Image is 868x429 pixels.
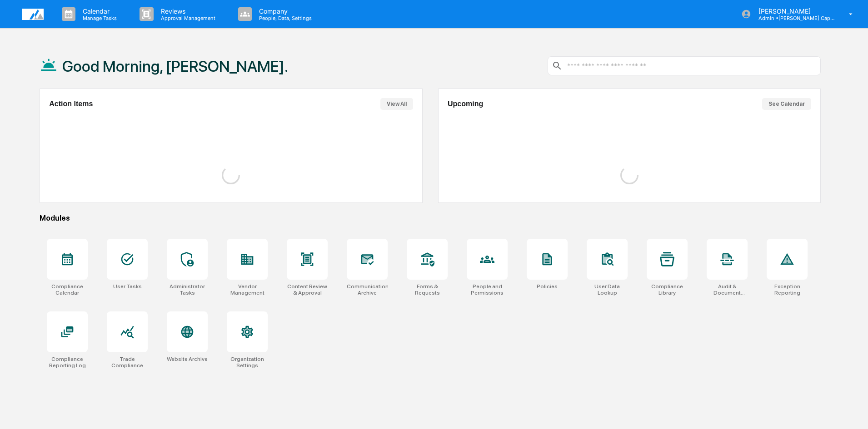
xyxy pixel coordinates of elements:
p: Admin • [PERSON_NAME] Capital Management [751,15,836,21]
div: Organization Settings [227,356,268,369]
h2: Upcoming [448,100,483,108]
div: Compliance Library [647,283,688,296]
div: Communications Archive [347,283,388,296]
div: Website Archive [167,356,208,362]
div: Exception Reporting [767,283,808,296]
p: Calendar [75,7,121,15]
button: See Calendar [762,98,811,110]
p: Manage Tasks [75,15,121,21]
p: Company [252,7,316,15]
div: Administrator Tasks [167,283,208,296]
h1: Good Morning, [PERSON_NAME]. [62,57,288,75]
div: Compliance Reporting Log [47,356,88,369]
div: People and Permissions [467,283,508,296]
h2: Action Items [49,100,93,108]
div: Forms & Requests [407,283,448,296]
div: Policies [537,283,558,290]
div: Trade Compliance [107,356,148,369]
p: [PERSON_NAME] [751,7,836,15]
div: Audit & Document Logs [707,283,748,296]
p: Reviews [154,7,220,15]
div: Content Review & Approval [287,283,328,296]
div: User Tasks [113,283,142,290]
div: User Data Lookup [587,283,628,296]
div: Modules [40,214,821,222]
div: Compliance Calendar [47,283,88,296]
img: logo [22,9,44,20]
button: View All [380,98,413,110]
p: People, Data, Settings [252,15,316,21]
div: Vendor Management [227,283,268,296]
p: Approval Management [154,15,220,21]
